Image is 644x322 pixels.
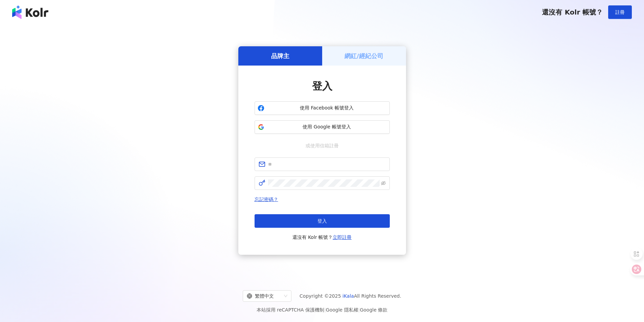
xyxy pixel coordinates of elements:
span: 使用 Facebook 帳號登入 [267,105,387,112]
img: logo [12,5,48,19]
button: 使用 Google 帳號登入 [255,120,390,134]
a: Google 條款 [360,307,387,313]
a: 忘記密碼？ [255,197,278,202]
span: 或使用信箱註冊 [301,142,343,149]
span: Copyright © 2025 All Rights Reserved. [300,292,401,300]
span: 還沒有 Kolr 帳號？ [542,8,603,16]
button: 使用 Facebook 帳號登入 [255,101,390,115]
button: 註冊 [608,5,632,19]
span: 登入 [317,218,327,224]
h5: 品牌主 [271,52,289,60]
span: 使用 Google 帳號登入 [267,124,387,130]
span: 本站採用 reCAPTCHA 保護機制 [257,306,387,314]
span: eye-invisible [381,181,386,185]
a: iKala [342,293,354,299]
a: Google 隱私權 [326,307,358,313]
span: 還沒有 Kolr 帳號？ [292,233,352,241]
a: 立即註冊 [333,234,352,240]
span: | [358,307,360,313]
span: | [324,307,326,313]
button: 登入 [255,214,390,228]
span: 註冊 [615,9,625,15]
div: 繁體中文 [247,291,281,301]
span: 登入 [312,80,332,92]
h5: 網紅/經紀公司 [344,52,383,60]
